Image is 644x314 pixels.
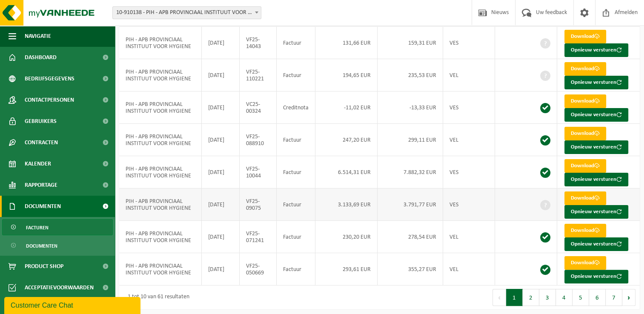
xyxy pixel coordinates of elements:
td: Factuur [277,253,315,285]
td: -11,02 EUR [315,91,378,124]
td: Factuur [277,156,315,188]
td: -13,33 EUR [378,91,443,124]
span: Navigatie [25,26,51,47]
td: 355,27 EUR [378,253,443,285]
td: PIH - APB PROVINCIAAL INSTITUUT VOOR HYGIENE [119,91,202,124]
button: Opnieuw versturen [564,270,628,283]
span: Gebruikers [25,111,57,132]
td: VF25-09075 [240,188,277,221]
button: Opnieuw versturen [564,173,628,186]
td: Factuur [277,221,315,253]
td: 7.882,32 EUR [378,156,443,188]
span: Dashboard [25,47,57,68]
td: VC25-00324 [240,91,277,124]
td: VF25-14043 [240,27,277,59]
td: [DATE] [202,221,240,253]
span: Facturen [26,220,49,236]
td: PIH - APB PROVINCIAAL INSTITUUT VOOR HYGIENE [119,156,202,188]
td: [DATE] [202,253,240,285]
td: Creditnota [277,91,315,124]
td: VF25-110221 [240,59,277,91]
span: Kalender [25,153,51,174]
td: 3.791,77 EUR [378,188,443,221]
td: PIH - APB PROVINCIAAL INSTITUUT VOOR HYGIENE [119,59,202,91]
td: 159,31 EUR [378,27,443,59]
span: Documenten [26,238,57,254]
span: Rapportage [25,174,57,196]
button: Opnieuw versturen [564,237,628,251]
span: Contracten [25,132,58,153]
td: VF25-050669 [240,253,277,285]
span: Contactpersonen [25,89,74,111]
button: Opnieuw versturen [564,76,628,89]
a: Download [564,191,606,205]
td: VES [443,27,495,59]
button: 1 [506,289,523,306]
a: Download [564,224,606,237]
td: 293,61 EUR [315,253,378,285]
button: Opnieuw versturen [564,108,628,122]
button: Opnieuw versturen [564,140,628,154]
td: PIH - APB PROVINCIAAL INSTITUUT VOOR HYGIENE [119,253,202,285]
span: Acceptatievoorwaarden [25,277,94,298]
td: VEL [443,124,495,156]
button: 3 [539,289,556,306]
td: VEL [443,253,495,285]
td: 131,66 EUR [315,27,378,59]
button: 6 [589,289,606,306]
button: 5 [572,289,589,306]
td: 235,53 EUR [378,59,443,91]
td: [DATE] [202,124,240,156]
td: VES [443,91,495,124]
button: 2 [523,289,539,306]
a: Facturen [2,219,113,235]
td: 299,11 EUR [378,124,443,156]
td: VF25-088910 [240,124,277,156]
td: 194,65 EUR [315,59,378,91]
td: VF25-071241 [240,221,277,253]
td: PIH - APB PROVINCIAAL INSTITUUT VOOR HYGIENE [119,188,202,221]
td: [DATE] [202,91,240,124]
td: 6.514,31 EUR [315,156,378,188]
td: [DATE] [202,59,240,91]
button: Previous [492,289,506,306]
td: [DATE] [202,156,240,188]
td: 230,20 EUR [315,221,378,253]
button: Opnieuw versturen [564,205,628,219]
button: Opnieuw versturen [564,43,628,57]
td: Factuur [277,27,315,59]
td: Factuur [277,124,315,156]
a: Download [564,159,606,173]
td: 278,54 EUR [378,221,443,253]
td: [DATE] [202,27,240,59]
a: Download [564,94,606,108]
td: Factuur [277,59,315,91]
td: PIH - APB PROVINCIAAL INSTITUUT VOOR HYGIENE [119,27,202,59]
td: PIH - APB PROVINCIAAL INSTITUUT VOOR HYGIENE [119,221,202,253]
td: 3.133,69 EUR [315,188,378,221]
td: VF25-10044 [240,156,277,188]
div: 1 tot 10 van 61 resultaten [123,290,189,305]
a: Download [564,256,606,270]
td: VEL [443,59,495,91]
span: 10-910138 - PIH - APB PROVINCIAAL INSTITUUT VOOR HYGIENE - ANTWERPEN [112,6,261,19]
span: Documenten [25,196,61,217]
td: [DATE] [202,188,240,221]
button: 7 [606,289,622,306]
button: Next [622,289,635,306]
a: Download [564,127,606,140]
td: VEL [443,221,495,253]
td: VES [443,188,495,221]
td: PIH - APB PROVINCIAAL INSTITUUT VOOR HYGIENE [119,124,202,156]
span: Product Shop [25,256,63,277]
span: Bedrijfsgegevens [25,68,74,89]
a: Documenten [2,237,113,254]
a: Download [564,30,606,43]
button: 4 [556,289,572,306]
td: Factuur [277,188,315,221]
a: Download [564,62,606,76]
iframe: chat widget [4,295,142,314]
td: 247,20 EUR [315,124,378,156]
td: VES [443,156,495,188]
